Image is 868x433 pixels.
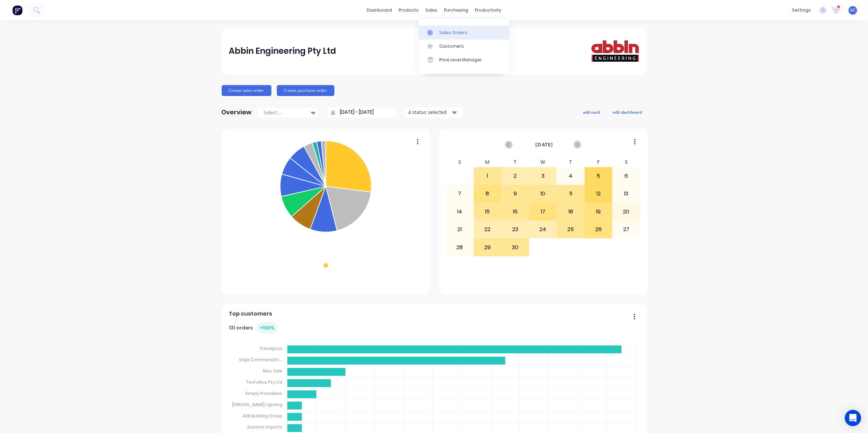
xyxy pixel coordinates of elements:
[439,30,467,36] div: Sales Orders
[12,5,22,15] img: Factory
[474,167,501,185] div: 1
[422,5,441,15] div: sales
[222,106,252,119] div: Overview
[474,203,501,220] div: 15
[613,167,640,185] div: 6
[612,157,640,167] div: S
[405,107,462,117] button: 4 status selected
[502,239,529,256] div: 30
[585,167,612,185] div: 5
[441,5,472,15] div: purchasing
[419,53,509,67] a: Price Level Manager
[277,85,334,96] button: Create purchase order
[530,185,557,202] div: 10
[530,167,557,185] div: 3
[613,203,640,220] div: 20
[474,221,501,238] div: 22
[529,157,557,167] div: W
[408,109,451,116] div: 4 status selected
[229,322,277,334] div: 131 orders
[557,157,585,167] div: T
[439,43,464,49] div: Customers
[502,167,529,185] div: 2
[229,310,272,318] span: Top customers
[579,108,604,116] button: add card
[613,221,640,238] div: 27
[585,203,612,220] div: 19
[535,141,553,148] span: [DATE]
[557,203,584,220] div: 18
[363,5,395,15] a: dashboard
[446,239,473,256] div: 28
[472,5,505,15] div: productivity
[557,185,584,202] div: 11
[232,402,282,407] tspan: [PERSON_NAME] Lighting
[501,157,529,167] div: T
[239,357,282,363] tspan: Edge Commercial I...
[845,410,861,426] div: Open Intercom Messenger
[474,239,501,256] div: 29
[613,185,640,202] div: 13
[609,108,647,116] button: edit dashboard
[530,221,557,238] div: 24
[591,40,639,62] img: Abbin Engineering Pty Ltd
[474,185,501,202] div: 8
[557,167,584,185] div: 4
[850,7,856,13] span: GC
[245,390,282,396] tspan: Simply Frameless
[446,157,474,167] div: S
[419,26,509,39] a: Sales Orders
[259,346,282,351] tspan: Trendgosa
[502,221,529,238] div: 23
[557,221,584,238] div: 25
[502,203,529,220] div: 16
[474,157,502,167] div: M
[439,57,482,63] div: Price Level Manager
[247,424,282,430] tspan: Summit Imports
[263,368,282,374] tspan: Misc Sale
[257,322,277,334] div: + 100 %
[502,185,529,202] div: 9
[789,5,814,15] div: settings
[446,221,473,238] div: 21
[530,203,557,220] div: 17
[585,157,613,167] div: F
[222,85,271,96] button: Create sales order
[446,185,473,202] div: 7
[246,379,282,385] tspan: TechsRus Pty Ltd
[229,44,336,58] div: Abbin Engineering Pty Ltd
[242,413,282,419] tspan: A2B Building Group
[585,221,612,238] div: 26
[395,5,422,15] div: products
[446,203,473,220] div: 14
[419,39,509,53] a: Customers
[585,185,612,202] div: 12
